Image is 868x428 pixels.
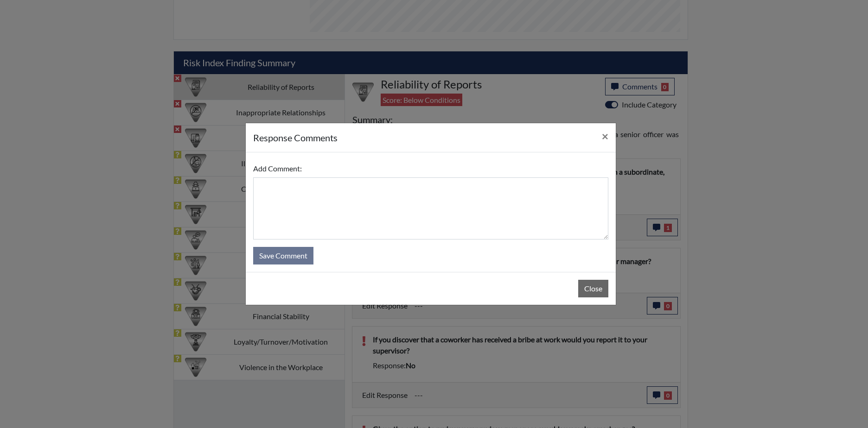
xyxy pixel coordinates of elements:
h5: response Comments [253,131,338,145]
button: Save Comment [253,247,313,264]
span: × [602,129,608,143]
button: Close [578,280,608,297]
button: Close [594,123,616,149]
label: Add Comment: [253,160,302,177]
